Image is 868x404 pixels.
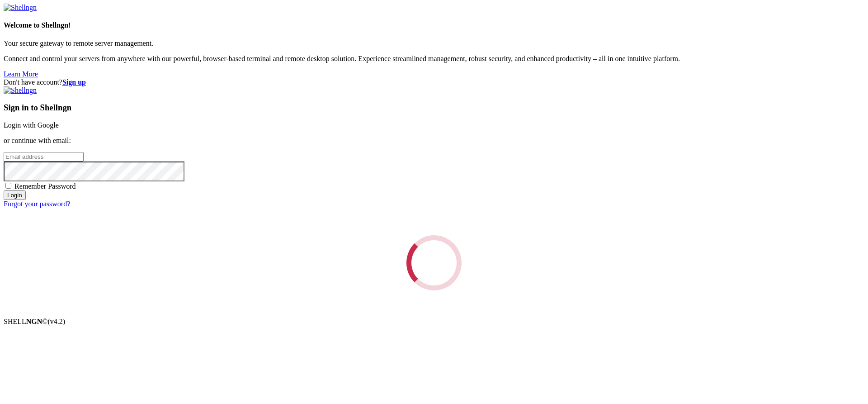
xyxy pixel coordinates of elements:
a: Sign up [62,78,86,86]
input: Login [4,190,26,200]
h3: Sign in to Shellngn [4,103,864,113]
b: NGN [26,318,42,325]
p: Connect and control your servers from anywhere with our powerful, browser-based terminal and remo... [4,55,864,63]
img: Shellngn [4,4,37,12]
span: Remember Password [14,182,76,190]
input: Remember Password [5,183,11,189]
p: or continue with email: [4,137,864,145]
div: Loading... [404,233,464,293]
a: Login with Google [4,121,59,129]
a: Learn More [4,70,38,78]
input: Email address [4,152,84,162]
a: Forgot your password? [4,200,70,208]
img: Shellngn [4,86,37,95]
div: Don't have account? [4,78,864,86]
h4: Welcome to Shellngn! [4,21,864,29]
span: 4.2.0 [48,318,66,325]
p: Your secure gateway to remote server management. [4,39,864,48]
span: SHELL © [4,318,65,325]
